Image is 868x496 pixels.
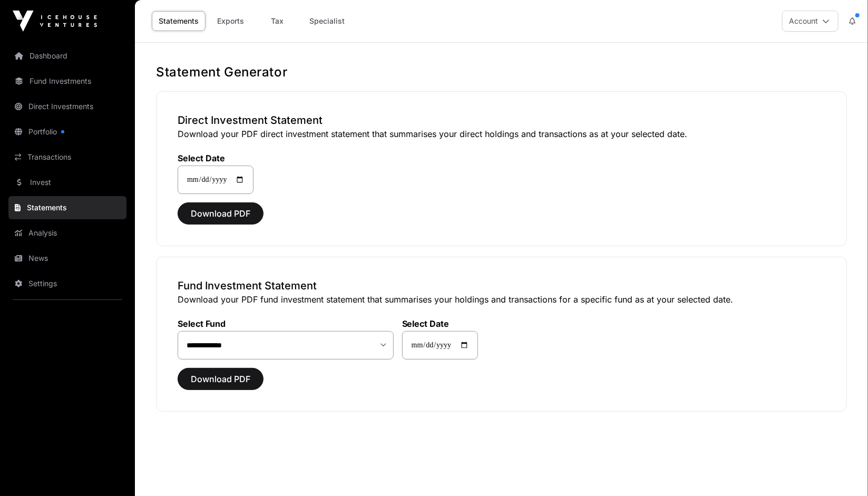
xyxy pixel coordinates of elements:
h3: Direct Investment Statement [178,113,825,128]
h3: Fund Investment Statement [178,278,825,293]
a: Exports [210,11,252,31]
span: Download PDF [191,373,250,385]
a: Statements [8,196,126,219]
button: Download PDF [178,368,264,390]
p: Download your PDF direct investment statement that summarises your direct holdings and transactio... [178,128,825,140]
h1: Statement Generator [156,64,847,81]
a: Analysis [8,221,126,245]
button: Account [782,11,838,32]
a: Invest [8,171,126,194]
a: Dashboard [8,44,126,67]
label: Select Date [402,318,478,329]
a: Statements [152,11,206,31]
span: Download PDF [191,207,250,220]
a: Transactions [8,145,126,169]
a: Direct Investments [8,95,126,118]
label: Select Date [178,153,253,163]
a: News [8,247,126,270]
a: Specialist [303,11,352,31]
a: Portfolio [8,120,126,143]
button: Download PDF [178,202,264,225]
a: Download PDF [178,378,264,389]
img: Icehouse Ventures Logo [13,11,97,32]
a: Settings [8,272,126,295]
iframe: Chat Widget [815,445,868,496]
a: Download PDF [178,213,264,223]
label: Select Fund [178,318,394,329]
a: Fund Investments [8,70,126,93]
p: Download your PDF fund investment statement that summarises your holdings and transactions for a ... [178,293,825,306]
a: Tax [256,11,298,31]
